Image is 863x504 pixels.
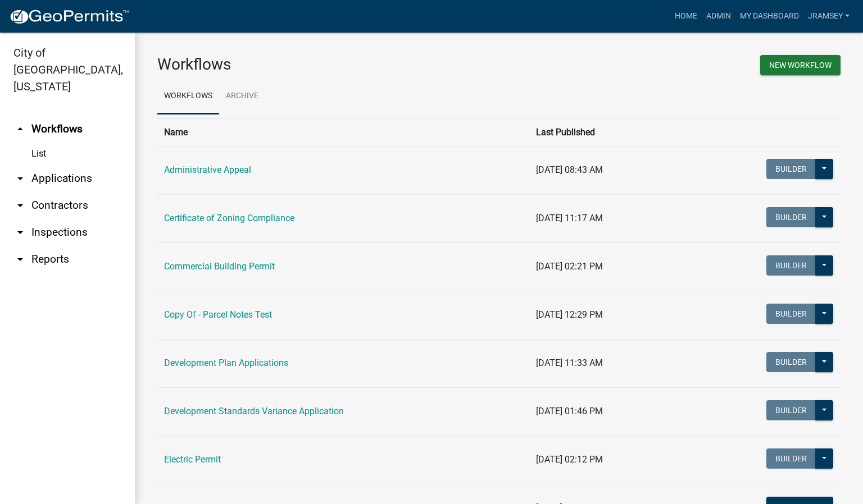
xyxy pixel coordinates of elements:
a: Administrative Appeal [164,164,251,175]
i: arrow_drop_down [13,172,27,185]
i: arrow_drop_down [13,199,27,212]
a: Archive [219,79,265,114]
th: Last Published [529,118,684,146]
button: Builder [766,255,816,276]
i: arrow_drop_down [13,253,27,266]
i: arrow_drop_down [13,226,27,239]
a: Workflows [157,79,219,114]
a: Home [670,6,702,27]
button: Builder [766,207,816,227]
a: Electric Permit [164,454,221,465]
span: [DATE] 12:29 PM [536,309,603,320]
span: [DATE] 08:43 AM [536,164,603,175]
a: My Dashboard [735,6,803,27]
a: Copy Of - Parcel Notes Test [164,309,272,320]
th: Name [157,118,529,146]
i: arrow_drop_up [13,122,27,136]
button: Builder [766,304,816,324]
span: [DATE] 02:21 PM [536,261,603,272]
a: Development Standards Variance Application [164,406,344,416]
span: [DATE] 11:33 AM [536,358,603,368]
button: Builder [766,448,816,469]
span: [DATE] 02:12 PM [536,454,603,465]
span: [DATE] 11:17 AM [536,213,603,223]
a: jramsey [803,6,854,27]
button: Builder [766,352,816,372]
button: Builder [766,400,816,420]
button: Builder [766,159,816,179]
a: Admin [702,6,735,27]
a: Development Plan Applications [164,358,288,368]
button: New Workflow [760,55,841,75]
a: Commercial Building Permit [164,261,275,272]
h3: Workflows [157,55,490,74]
a: Certificate of Zoning Compliance [164,213,294,223]
span: [DATE] 01:46 PM [536,406,603,416]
